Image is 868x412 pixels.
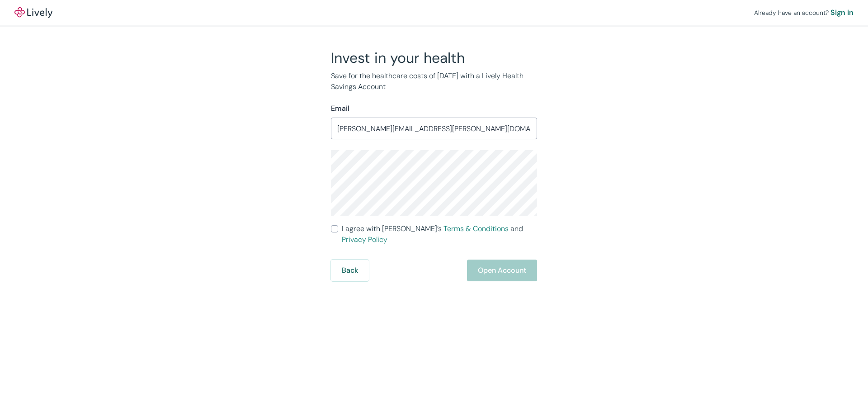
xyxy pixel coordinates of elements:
label: Email [331,103,349,114]
h2: Invest in your health [331,49,537,67]
a: LivelyLively [14,7,52,18]
img: Lively [14,7,52,18]
a: Sign in [830,7,854,18]
a: Privacy Policy [342,235,387,244]
p: Save for the healthcare costs of [DATE] with a Lively Health Savings Account [331,71,537,92]
a: Terms & Conditions [443,224,509,233]
span: I agree with [PERSON_NAME]’s and [342,223,537,245]
div: Already have an account? [754,7,854,18]
button: Back [331,260,369,281]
